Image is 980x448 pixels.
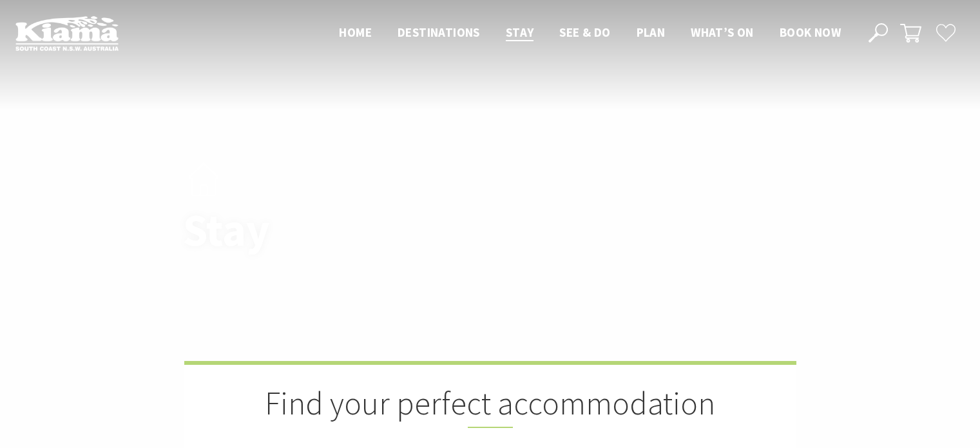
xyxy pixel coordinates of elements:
[691,24,754,40] span: What’s On
[398,24,480,40] span: Destinations
[183,206,547,255] h1: Stay
[249,384,732,428] h2: Find your perfect accommodation
[339,24,372,40] span: Home
[637,24,666,40] span: Plan
[326,23,854,44] nav: Main Menu
[780,24,841,40] span: Book now
[506,24,534,40] span: Stay
[559,24,610,40] span: See & Do
[15,15,119,51] img: Kiama Logo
